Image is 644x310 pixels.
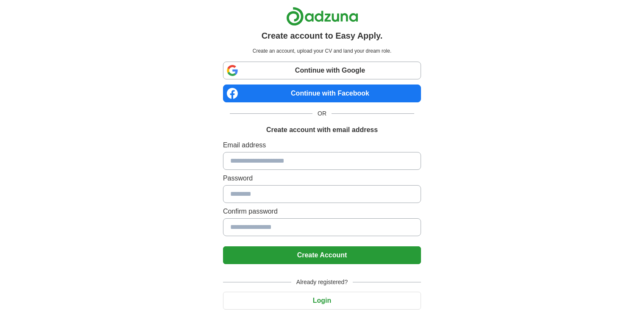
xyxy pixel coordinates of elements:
h1: Create account with email address [266,125,378,135]
p: Create an account, upload your CV and land your dream role. [225,47,419,55]
button: Create Account [223,246,421,264]
label: Email address [223,140,421,150]
a: Continue with Google [223,62,421,79]
label: Password [223,173,421,183]
span: OR [312,109,332,118]
label: Confirm password [223,206,421,217]
button: Login [223,292,421,310]
img: Adzuna logo [286,7,358,26]
span: Already registered? [291,278,353,287]
h1: Create account to Easy Apply. [262,29,383,42]
a: Continue with Facebook [223,85,421,102]
a: Login [223,297,421,304]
